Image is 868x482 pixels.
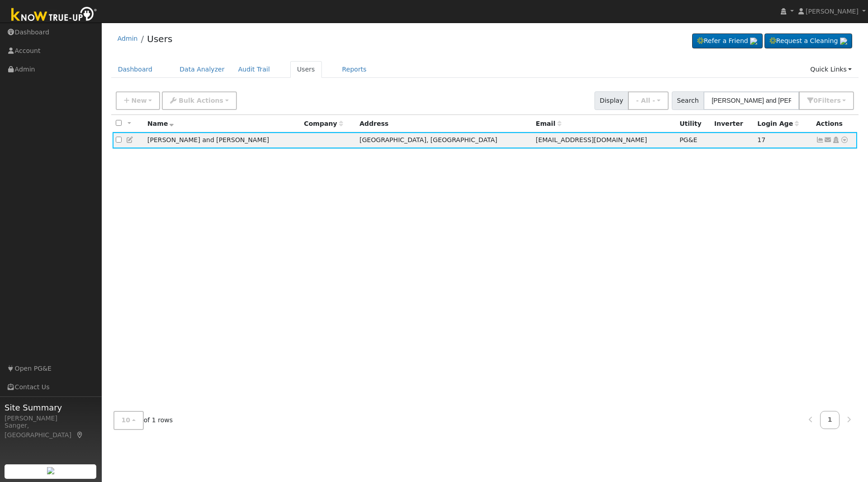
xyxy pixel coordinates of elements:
[703,91,799,110] input: Search
[290,61,322,78] a: Users
[304,120,343,127] span: Company name
[832,136,840,143] a: Login As
[820,411,840,429] a: 1
[359,119,529,129] div: Address
[799,91,854,110] button: 0Filters
[764,33,852,49] a: Request a Cleaning
[803,61,859,78] a: Quick Links
[147,120,174,127] span: Name
[5,421,97,440] div: Sanger, [GEOGRAPHIC_DATA]
[672,91,704,110] span: Search
[840,135,849,145] a: Other actions
[806,8,859,15] span: [PERSON_NAME]
[231,61,277,78] a: Audit Trail
[840,38,847,45] img: retrieve
[7,5,102,25] img: Know True-Up
[679,136,697,143] span: PG&E
[714,119,751,129] div: Inverter
[5,414,97,423] div: [PERSON_NAME]
[837,97,840,104] span: s
[818,97,841,104] span: Filter
[147,33,172,44] a: Users
[536,120,561,127] span: Email
[47,467,54,474] img: retrieve
[131,97,146,104] span: New
[679,119,708,129] div: Utility
[816,119,854,129] div: Actions
[113,411,144,430] button: 10
[356,132,533,149] td: [GEOGRAPHIC_DATA], [GEOGRAPHIC_DATA]
[76,431,84,439] a: Map
[536,136,647,143] span: [EMAIL_ADDRESS][DOMAIN_NAME]
[335,61,373,78] a: Reports
[113,411,173,430] span: of 1 rows
[111,61,160,78] a: Dashboard
[750,38,757,45] img: retrieve
[118,35,138,42] a: Admin
[824,135,832,145] a: jennan17@gmail.com
[757,120,799,127] span: Days since last login
[179,97,223,104] span: Bulk Actions
[5,401,97,414] span: Site Summary
[692,33,763,49] a: Refer a Friend
[126,136,134,143] a: Edit User
[757,136,765,143] span: 09/11/2025 9:53:57 AM
[628,91,669,110] button: - All -
[116,91,160,110] button: New
[173,61,231,78] a: Data Analyzer
[122,416,131,424] span: 10
[816,136,824,143] a: Show Graph
[144,132,301,149] td: [PERSON_NAME] and [PERSON_NAME]
[594,91,628,110] span: Display
[162,91,236,110] button: Bulk Actions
